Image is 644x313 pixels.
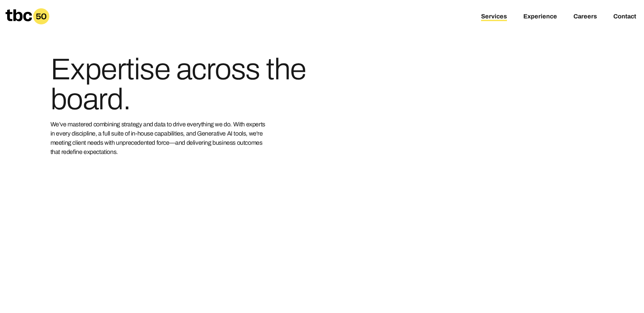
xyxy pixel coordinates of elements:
[523,13,557,21] a: Experience
[50,54,312,114] h1: Expertise across the board.
[5,8,49,25] a: Homepage
[481,13,507,21] a: Services
[613,13,636,21] a: Contact
[573,13,597,21] a: Careers
[50,120,269,157] p: We’ve mastered combining strategy and data to drive everything we do. With experts in every disci...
